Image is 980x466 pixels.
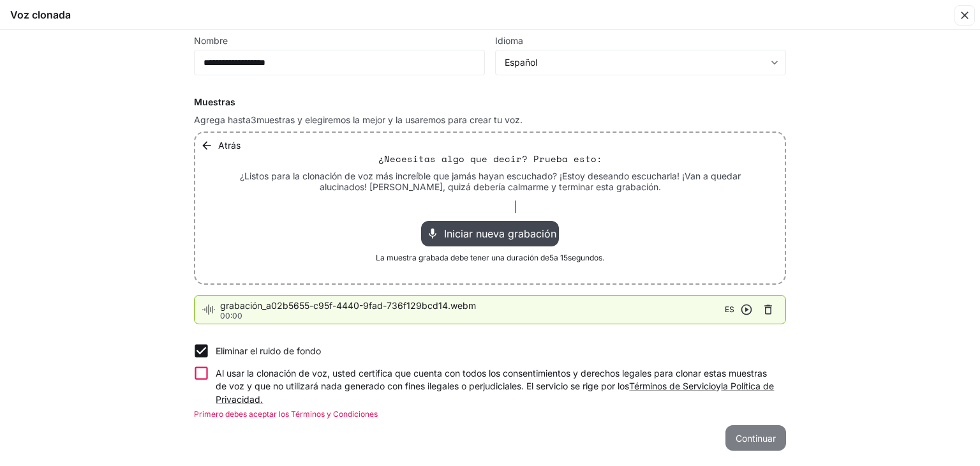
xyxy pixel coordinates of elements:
font: 3 [251,114,256,125]
font: ¿Necesitas algo que decir? Prueba esto: [378,152,602,165]
font: y [716,380,721,391]
font: segundos. [568,253,604,262]
button: Continuar [725,425,786,451]
font: muestras y elegiremos la mejor y la usaremos para crear tu voz. [256,114,523,125]
font: Español [505,57,537,68]
a: la Política de Privacidad. [216,380,774,404]
font: Nombre [194,35,228,46]
font: Agrega hasta [194,114,251,125]
div: Iniciar nueva grabación [421,221,559,246]
font: 00:00 [220,311,242,320]
font: Atrás [218,140,241,151]
font: ¿Listos para la clonación de voz más increíble que jamás hayan escuchado? ¡Estoy deseando escucha... [240,170,741,193]
font: Muestras [194,96,235,107]
div: Español [496,56,785,69]
font: Al usar la clonación de voz, usted certifica que cuenta con todos los consentimientos y derechos ... [216,368,767,391]
font: grabación_a02b5655-c95f-4440-9fad-736f129bcd14.webm [220,300,476,311]
font: 15 [560,253,568,262]
font: 5 [549,253,554,262]
font: Primero debes aceptar los Términos y Condiciones [194,409,378,419]
font: Voz clonada [10,8,71,21]
a: Términos de Servicio [629,380,716,391]
font: Eliminar el ruido de fondo [216,345,321,356]
font: ES [725,304,734,314]
font: a [554,253,558,262]
font: Idioma [495,35,523,46]
font: La muestra grabada debe tener una duración de [376,253,549,262]
button: Atrás [198,133,246,158]
font: Iniciar nueva grabación [444,227,556,240]
font: Continuar [736,433,776,444]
